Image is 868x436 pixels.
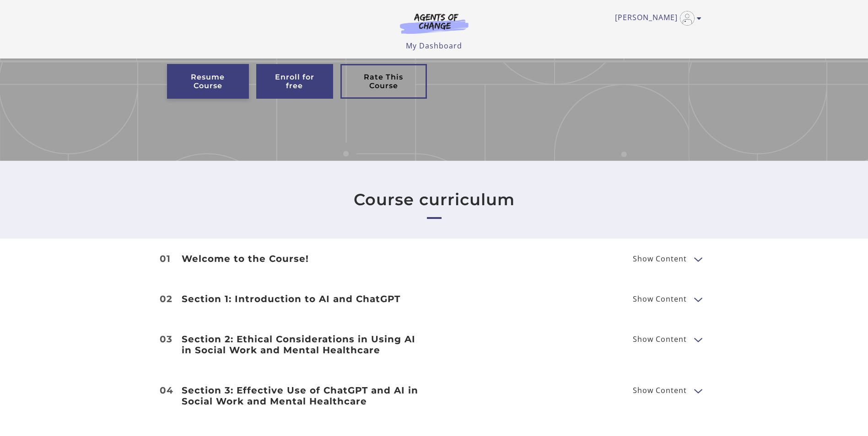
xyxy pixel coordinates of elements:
[694,334,701,345] button: Show Content
[694,253,701,265] button: Show Content
[694,385,701,396] button: Show Content
[167,64,249,99] a: Resume Course
[633,295,687,303] span: Show Content
[340,64,426,99] a: Rate This Course
[615,11,697,26] a: Toggle menu
[160,335,173,344] span: 03
[390,13,478,34] img: Agents of Change Logo
[160,386,173,395] span: 04
[182,253,423,264] h3: Welcome to the Course!
[160,294,173,303] span: 02
[256,64,333,99] a: Enroll for free
[633,387,687,394] span: Show Content
[694,293,701,305] button: Show Content
[633,255,687,262] span: Show Content
[160,254,171,263] span: 01
[182,334,423,356] h3: Section 2: Ethical Considerations in Using AI in Social Work and Mental Healthcare
[354,190,515,209] h2: Course curriculum
[182,385,423,407] h3: Section 3: Effective Use of ChatGPT and AI in Social Work and Mental Healthcare
[633,335,687,343] span: Show Content
[182,293,423,304] h3: Section 1: Introduction to AI and ChatGPT
[406,41,462,51] a: My Dashboard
